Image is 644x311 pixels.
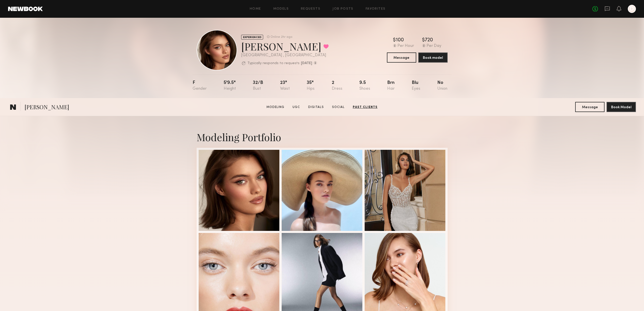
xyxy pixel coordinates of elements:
[330,105,347,109] a: Social
[393,38,396,43] div: $
[250,7,261,11] a: Home
[366,7,386,11] a: Favorites
[387,81,395,91] div: Brn
[241,35,263,40] div: EXPERIENCED
[332,81,342,91] div: 2
[306,105,326,109] a: Digitals
[437,81,447,91] div: No
[425,38,433,43] div: 720
[241,40,329,53] div: [PERSON_NAME]
[271,35,292,39] div: Online 2hr ago
[422,38,425,43] div: $
[25,103,69,112] span: [PERSON_NAME]
[193,81,207,91] div: F
[359,81,370,91] div: 9.5
[301,62,312,65] b: [DATE]
[607,105,636,109] a: Book Model
[290,105,302,109] a: UGC
[387,52,416,63] button: Message
[307,81,315,91] div: 35"
[241,53,329,58] div: [GEOGRAPHIC_DATA] , [GEOGRAPHIC_DATA]
[412,81,420,91] div: Blu
[333,7,354,11] a: Job Posts
[264,105,286,109] a: Modeling
[247,62,300,65] p: Typically responds to requests
[280,81,290,91] div: 23"
[575,102,605,112] button: Message
[396,38,404,43] div: 100
[197,130,448,144] div: Modeling Portfolio
[351,105,380,109] a: Past Clients
[427,44,441,48] div: Per Day
[607,102,636,112] button: Book Model
[224,81,236,91] div: 5'9.5"
[628,5,636,13] a: D
[253,81,263,91] div: 32/b
[301,7,320,11] a: Requests
[398,44,414,48] div: Per Hour
[273,7,289,11] a: Models
[418,52,448,63] button: Book model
